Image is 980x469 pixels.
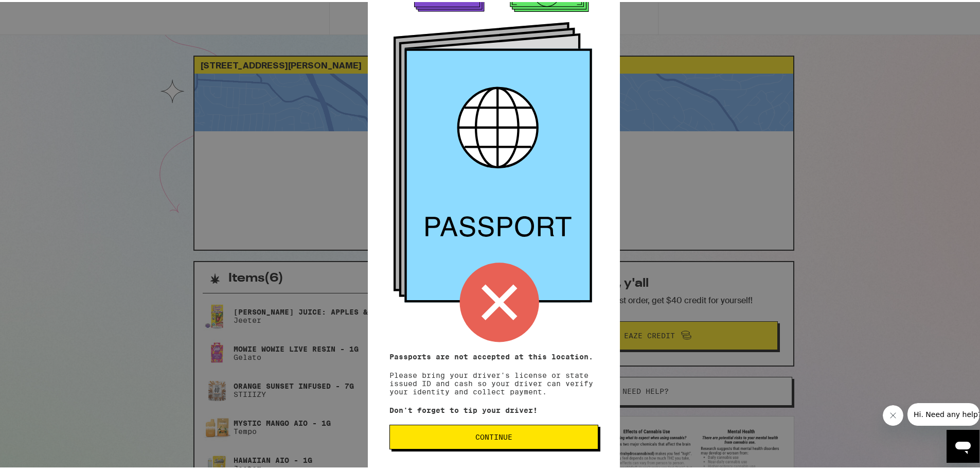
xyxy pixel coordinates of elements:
[947,428,979,461] iframe: Button to launch messaging window
[389,423,598,447] button: Continue
[389,404,598,412] p: Don't forget to tip your driver!
[389,351,598,359] p: Passports are not accepted at this location.
[6,7,74,15] span: Hi. Need any help?
[389,351,598,394] p: Please bring your driver's license or state issued ID and cash so your driver can verify your ide...
[475,431,512,439] span: Continue
[883,403,903,424] iframe: Close message
[907,401,979,424] iframe: Message from company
